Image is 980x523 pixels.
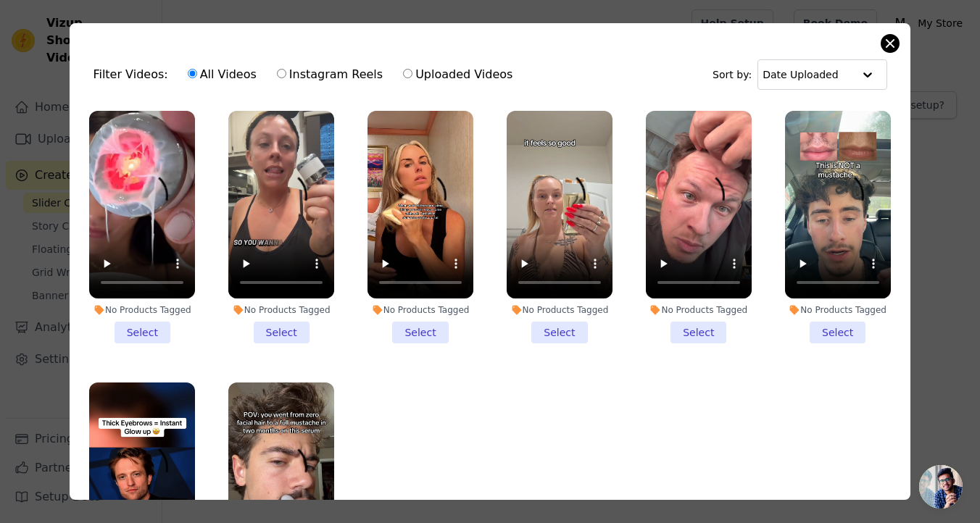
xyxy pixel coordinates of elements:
[93,58,520,91] div: Filter Videos:
[367,304,473,316] div: No Products Tagged
[646,304,752,316] div: No Products Tagged
[89,304,195,316] div: No Products Tagged
[276,65,383,84] label: Instagram Reels
[402,65,513,84] label: Uploaded Videos
[919,465,963,509] div: Open chat
[713,59,887,90] div: Sort by:
[507,304,612,316] div: No Products Tagged
[785,304,891,316] div: No Products Tagged
[228,304,334,316] div: No Products Tagged
[187,65,257,84] label: All Videos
